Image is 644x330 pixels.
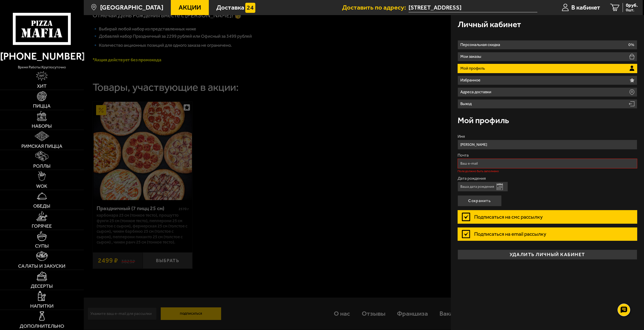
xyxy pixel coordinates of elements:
[30,304,54,309] span: Напитки
[460,55,483,59] p: Мои заказы
[458,140,637,150] input: Ваше имя
[342,4,409,11] span: Доставить по адресу:
[458,176,637,180] label: Дата рождения
[179,4,201,11] span: Акции
[626,3,638,8] span: 0 руб.
[458,153,637,157] label: Почта
[460,90,493,94] p: Адреса доставки
[460,43,502,47] p: Персональная скидка
[37,84,47,89] span: Хит
[33,164,51,169] span: Роллы
[460,78,482,82] p: Избранное
[32,224,52,229] span: Горячее
[458,195,502,206] button: Сохранить
[21,144,62,149] span: Римская пицца
[460,66,487,70] p: Мой профиль
[409,3,537,12] span: Санкт-Петербург, улица Савушкина, 126Б
[32,124,52,129] span: Наборы
[458,182,508,192] input: Ваша дата рождения
[628,43,634,47] p: 0%
[458,250,637,260] button: удалить личный кабинет
[626,8,638,12] span: 0 шт.
[458,159,637,168] input: Ваш e-mail
[216,4,244,11] span: Доставка
[458,134,637,138] label: Имя
[497,183,503,190] button: Открыть календарь
[409,3,537,12] input: Ваш адрес доставки
[36,184,47,189] span: WOK
[33,104,51,109] span: Пицца
[458,210,637,223] label: Подписаться на смс рассылку
[460,102,473,106] p: Выход
[458,116,509,124] h3: Мой профиль
[100,4,163,11] span: [GEOGRAPHIC_DATA]
[18,264,65,269] span: Салаты и закуски
[458,227,637,241] label: Подписаться на email рассылку
[458,20,521,28] h3: Личный кабинет
[458,170,637,173] p: Поле должно быть заполнено
[33,204,50,209] span: Обеды
[245,3,255,13] img: 15daf4d41897b9f0e9f617042186c801.svg
[20,324,64,329] span: Дополнительно
[31,284,53,289] span: Десерты
[35,244,49,249] span: Супы
[571,4,600,11] span: В кабинет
